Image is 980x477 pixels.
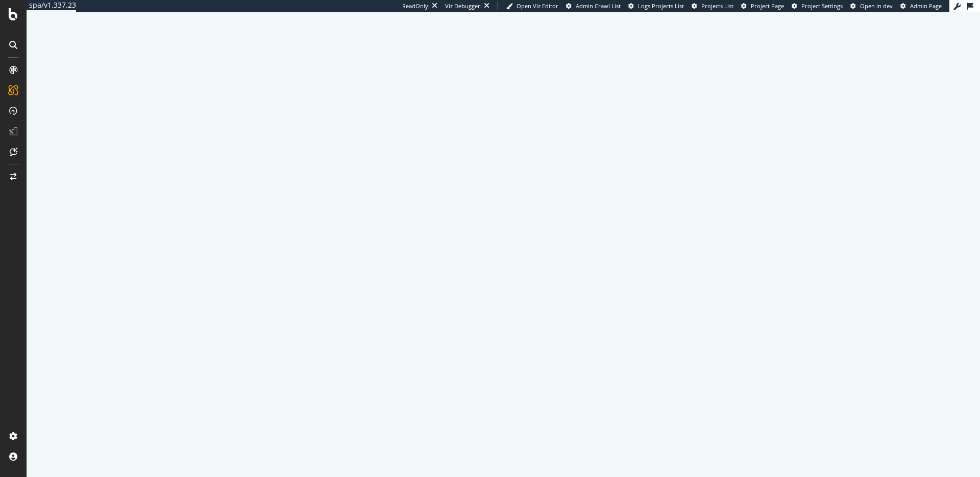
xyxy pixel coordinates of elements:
span: Projects List [701,2,733,10]
span: Logs Projects List [638,2,684,10]
span: Project Page [751,2,784,10]
span: Project Settings [801,2,843,10]
span: Open Viz Editor [517,2,558,10]
div: Viz Debugger: [445,2,482,10]
a: Projects List [692,2,733,10]
span: Admin Page [910,2,942,10]
a: Admin Crawl List [566,2,621,10]
a: Project Settings [792,2,843,10]
a: Open in dev [850,2,893,10]
a: Project Page [741,2,784,10]
a: Open Viz Editor [506,2,558,10]
div: animation [467,218,540,255]
a: Logs Projects List [628,2,684,10]
a: Admin Page [900,2,942,10]
span: Open in dev [860,2,893,10]
span: Admin Crawl List [576,2,621,10]
div: ReadOnly: [402,2,430,10]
